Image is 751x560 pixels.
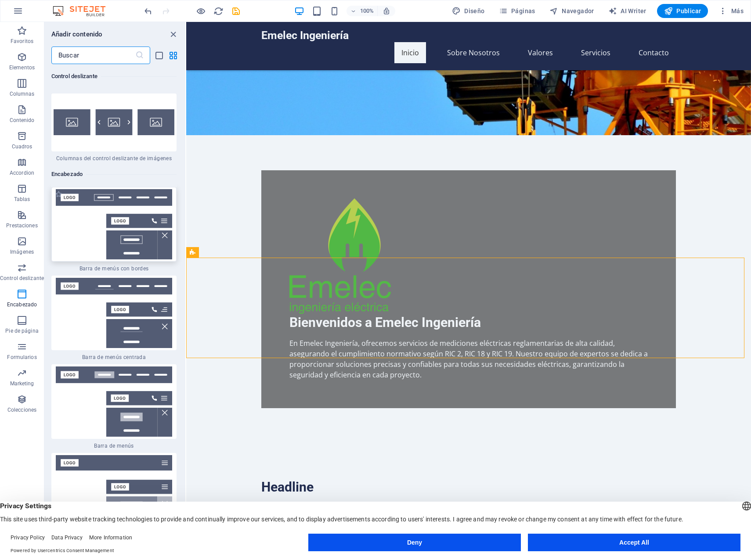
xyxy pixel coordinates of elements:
div: Barra de menús fija [51,453,177,538]
i: Volver a cargar página [213,6,224,16]
i: Deshacer: Añadir elemento (Ctrl+Z) [143,6,153,16]
div: Diseño (Ctrl+Alt+Y) [448,4,488,18]
span: Añadir a favoritos [55,190,62,198]
img: menu-bar-centered.svg [54,278,174,348]
button: reload [213,6,224,16]
button: Publicar [657,4,708,18]
p: Accordion [10,169,34,176]
p: Elementos [9,64,35,71]
div: Columnas del control deslizante de imágenes [51,93,177,162]
p: Marketing [10,380,34,387]
button: Páginas [495,4,539,18]
input: Buscar [51,47,135,64]
i: Guardar (Ctrl+S) [231,6,241,16]
button: Haz clic para salir del modo de previsualización y seguir editando [195,6,206,16]
p: Columnas [10,90,35,97]
img: image-slider-columns.svg [54,109,174,136]
p: Favoritos [11,38,33,45]
span: AI Writer [608,7,646,15]
p: Imágenes [10,248,34,255]
button: close panel [168,29,178,39]
h6: 100% [360,6,374,16]
button: save [231,6,241,16]
h6: Añadir contenido [51,29,102,39]
span: Barra de menús con bordes [51,265,177,272]
img: menu-bar.svg [54,366,174,437]
button: Diseño [448,4,488,18]
img: menu-bar-bordered.svg [54,189,174,259]
span: Barra de menús [51,442,177,449]
button: AI Writer [605,4,650,18]
span: Navegador [549,7,594,15]
p: Pie de página [5,327,38,334]
div: Barra de menús con bordes [51,187,177,272]
span: Más [719,7,744,15]
span: Diseño [452,7,485,15]
p: Encabezado [7,301,37,308]
button: 100% [347,6,378,16]
p: Tablas [14,196,30,203]
i: Al redimensionar, ajustar el nivel de zoom automáticamente para ajustarse al dispositivo elegido. [383,7,390,15]
span: Columnas del control deslizante de imágenes [51,155,177,162]
p: Colecciones [7,406,36,413]
div: Barra de menús centrada [51,276,177,361]
span: Publicar [664,7,701,15]
button: grid-view [168,50,178,61]
button: Más [715,4,747,18]
p: Cuadros [12,143,32,150]
p: Contenido [10,117,35,124]
button: Navegador [546,4,598,18]
p: Formularios [7,354,36,361]
button: undo [143,6,153,16]
span: Páginas [499,7,535,15]
span: Barra de menús centrada [51,354,177,361]
div: Barra de menús [51,364,177,449]
img: menu-bar-fixed.svg [54,455,174,525]
button: list-view [154,50,164,61]
h6: Control deslizante [51,71,177,82]
p: Prestaciones [6,222,37,229]
img: Editor Logo [51,6,116,16]
h6: Encabezado [51,169,177,179]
